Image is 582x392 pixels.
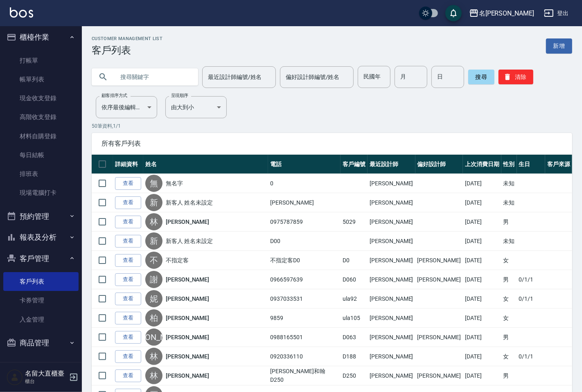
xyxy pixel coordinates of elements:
a: [PERSON_NAME] [166,295,209,303]
a: 查看 [115,369,141,382]
td: [PERSON_NAME] [368,212,415,232]
td: 0/1/1 [517,289,546,309]
td: [PERSON_NAME] [415,328,463,347]
a: 入金管理 [3,310,79,329]
div: 不 [145,252,162,269]
td: [PERSON_NAME]和翰D250 [268,366,341,385]
h3: 客戶列表 [92,45,162,56]
p: 50 筆資料, 1 / 1 [92,122,572,130]
td: [PERSON_NAME] [368,174,415,193]
td: [DATE] [463,328,501,347]
a: 不指定客 [166,256,189,264]
a: 現場電腦打卡 [3,183,79,202]
img: Person [7,369,23,385]
div: 妮 [145,290,162,307]
td: [PERSON_NAME] [368,193,415,212]
td: 不指定客D0 [268,251,341,270]
a: [PERSON_NAME] [166,218,209,226]
td: D00 [268,232,341,251]
a: [PERSON_NAME] [166,275,209,284]
a: 查看 [115,273,141,286]
div: 林 [145,348,162,365]
td: [DATE] [463,193,501,212]
td: [DATE] [463,289,501,309]
button: 預約管理 [3,206,79,227]
a: 新增 [546,38,572,54]
td: [PERSON_NAME] [268,193,341,212]
a: 高階收支登錄 [3,108,79,126]
button: save [445,5,462,21]
td: ula105 [341,309,368,328]
button: 搜尋 [468,70,494,84]
td: 男 [501,270,517,289]
a: 無名字 [166,179,183,187]
a: 新客人 姓名未設定 [166,237,213,245]
a: [PERSON_NAME] [166,314,209,322]
td: [PERSON_NAME] [368,366,415,385]
td: [DATE] [463,270,501,289]
a: 查看 [115,235,141,248]
td: 0937033531 [268,289,341,309]
td: 0920336110 [268,347,341,366]
span: 所有客戶列表 [102,140,562,148]
td: 未知 [501,232,517,251]
td: 0 [268,174,341,193]
a: 查看 [115,216,141,228]
a: 卡券管理 [3,291,79,310]
th: 詳細資料 [113,155,143,174]
td: 5029 [341,212,368,232]
td: [DATE] [463,174,501,193]
td: ula92 [341,289,368,309]
a: [PERSON_NAME] [166,352,209,360]
a: 新客人 姓名未設定 [166,198,213,207]
td: [PERSON_NAME] [368,289,415,309]
td: [PERSON_NAME] [368,309,415,328]
td: D250 [341,366,368,385]
img: Logo [10,7,33,18]
a: 查看 [115,196,141,209]
a: [PERSON_NAME] [166,372,209,380]
div: 新 [145,194,162,211]
td: [DATE] [463,251,501,270]
div: 謝 [145,271,162,288]
td: [DATE] [463,309,501,328]
input: 搜尋關鍵字 [115,66,192,88]
td: 0988165501 [268,328,341,347]
a: 查看 [115,293,141,305]
th: 最近設計師 [368,155,415,174]
td: 0/1/1 [517,347,546,366]
div: 名[PERSON_NAME] [479,8,534,18]
h2: Customer Management List [92,36,162,41]
td: D060 [341,270,368,289]
th: 電話 [268,155,341,174]
label: 呈現順序 [171,92,188,99]
th: 生日 [517,155,546,174]
td: [PERSON_NAME] [368,270,415,289]
button: 名[PERSON_NAME] [466,5,537,22]
a: 查看 [115,331,141,344]
td: 0975787859 [268,212,341,232]
label: 顧客排序方式 [102,92,127,99]
td: [PERSON_NAME] [415,251,463,270]
th: 客戶編號 [341,155,368,174]
th: 性別 [501,155,517,174]
a: 打帳單 [3,51,79,70]
th: 偏好設計師 [415,155,463,174]
th: 上次消費日期 [463,155,501,174]
td: 女 [501,347,517,366]
button: 報表及分析 [3,227,79,248]
button: 清除 [499,70,533,84]
td: [PERSON_NAME] [368,232,415,251]
td: 9859 [268,309,341,328]
td: D0 [341,251,368,270]
div: 無 [145,175,162,192]
td: 0/1/1 [517,270,546,289]
td: 女 [501,309,517,328]
button: 登出 [541,6,572,21]
button: 商品管理 [3,332,79,354]
a: 查看 [115,312,141,324]
td: 女 [501,251,517,270]
div: 由大到小 [165,96,227,118]
td: [PERSON_NAME] [368,328,415,347]
p: 櫃台 [25,378,67,385]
